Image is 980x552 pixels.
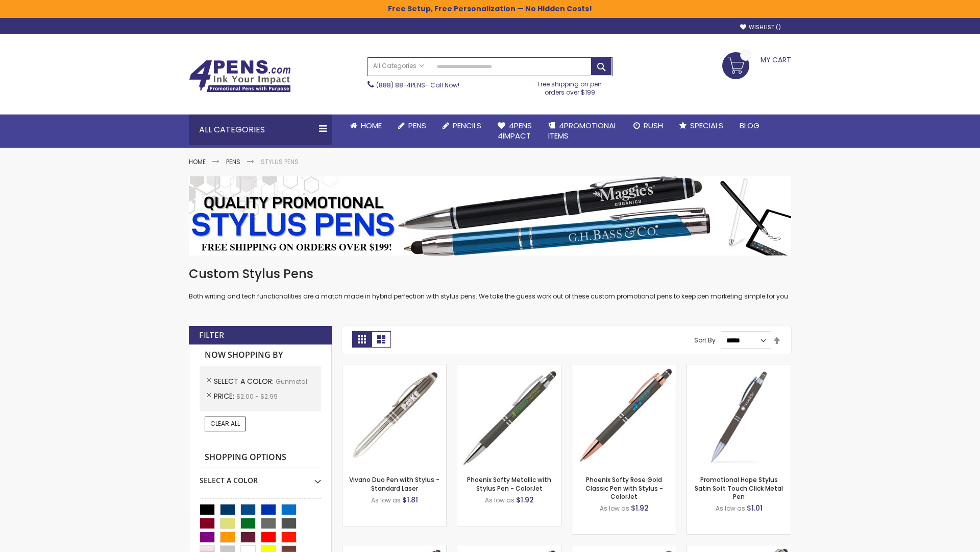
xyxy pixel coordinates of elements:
div: All Categories [189,114,332,145]
a: Pencils [434,114,489,137]
span: $1.01 [747,503,763,513]
label: Sort By [694,336,716,344]
span: As low as [371,496,401,504]
a: Pens [226,157,240,166]
a: Promotional Hope Stylus Satin Soft Touch Click Metal Pen-Gunmetal [687,364,791,373]
span: As low as [485,496,514,504]
a: (888) 88-4PENS [376,81,425,89]
a: 4Pens4impact [489,114,540,148]
a: Clear All [205,417,246,431]
span: Gunmetal [276,377,307,386]
img: Phoenix Softy Rose Gold Classic Pen with Stylus - ColorJet-Gunmetal [572,364,676,468]
a: Vivano Duo Pen with Stylus - Standard Laser [349,475,439,492]
img: Vivano Duo Pen with Stylus - Standard Laser-Gunmetal [342,364,446,468]
span: $2.00 - $2.99 [236,392,278,401]
a: Phoenix Softy Rose Gold Classic Pen with Stylus - ColorJet-Gunmetal [572,364,676,373]
a: Vivano Duo Pen with Stylus - Standard Laser-Gunmetal [342,364,446,373]
img: Promotional Hope Stylus Satin Soft Touch Click Metal Pen-Gunmetal [687,364,791,468]
span: $1.81 [402,495,418,505]
strong: Shopping Options [200,447,321,469]
a: Phoenix Softy Rose Gold Classic Pen with Stylus - ColorJet [585,475,663,500]
strong: Now Shopping by [200,344,321,366]
a: Home [342,114,390,137]
span: 4PROMOTIONAL ITEMS [548,120,617,141]
img: Phoenix Softy Metallic with Stylus Pen - ColorJet-Gunmetal [457,364,561,468]
h1: Custom Stylus Pens [189,266,791,282]
a: Phoenix Softy Metallic with Stylus Pen - ColorJet [467,475,551,492]
div: Free shipping on pen orders over $199 [527,76,613,97]
span: - Call Now! [376,81,459,89]
div: Both writing and tech functionalities are a match made in hybrid perfection with stylus pens. We ... [189,266,791,301]
a: Phoenix Softy Metallic with Stylus Pen - ColorJet-Gunmetal [457,364,561,373]
span: Price [214,391,236,401]
span: Rush [644,120,663,131]
span: Specials [690,120,723,131]
a: Specials [671,114,731,137]
span: $1.92 [631,503,649,513]
span: As low as [716,504,745,513]
span: Blog [740,120,759,131]
img: Stylus Pens [189,176,791,256]
img: 4Pens Custom Pens and Promotional Products [189,60,291,93]
span: As low as [600,504,629,513]
span: Clear All [210,419,240,428]
a: All Categories [368,58,429,75]
strong: Stylus Pens [261,157,299,166]
span: Select A Color [214,376,276,386]
span: All Categories [373,62,424,70]
a: Rush [625,114,671,137]
strong: Grid [352,331,372,348]
span: Pens [408,120,426,131]
div: Select A Color [200,468,321,486]
a: Promotional Hope Stylus Satin Soft Touch Click Metal Pen [695,475,783,500]
a: Pens [390,114,434,137]
a: Wishlist [740,24,781,31]
span: $1.92 [516,495,534,505]
a: Home [189,157,206,166]
span: 4Pens 4impact [498,120,532,141]
a: Blog [731,114,768,137]
a: 4PROMOTIONALITEMS [540,114,625,148]
span: Pencils [453,120,481,131]
span: Home [361,120,382,131]
strong: Filter [199,330,224,341]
